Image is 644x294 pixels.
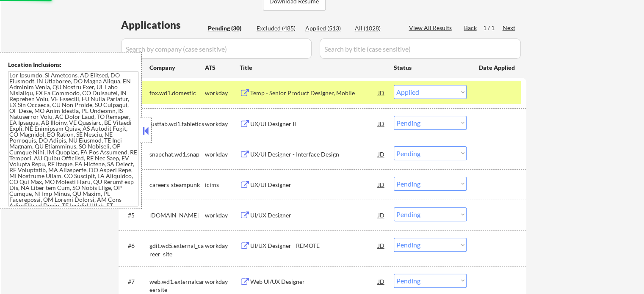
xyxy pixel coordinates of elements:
[355,24,397,33] div: All (1028)
[250,211,378,220] div: UI/UX Designer
[205,278,240,286] div: workday
[464,24,478,32] div: Back
[149,150,205,159] div: snapchat.wd1.snap
[149,181,205,189] div: careers-steampunk
[250,150,378,159] div: UX/UI Designer - Interface Design
[377,274,386,289] div: JD
[377,146,386,162] div: JD
[377,116,386,131] div: JD
[409,24,454,32] div: View All Results
[121,38,312,59] input: Search by company (case sensitive)
[250,89,378,97] div: Temp - Senior Product Designer, Mobile
[394,60,467,75] div: Status
[320,38,521,59] input: Search by title (case sensitive)
[149,63,205,72] div: Company
[205,242,240,250] div: workday
[377,177,386,192] div: JD
[377,85,386,100] div: JD
[128,211,143,220] div: #5
[149,89,205,97] div: fox.wd1.domestic
[250,181,378,189] div: UX/UI Designer
[250,120,378,128] div: UX/UI Designer II
[205,181,240,189] div: icims
[257,24,299,33] div: Excluded (485)
[305,24,348,33] div: Applied (513)
[205,63,240,72] div: ATS
[503,24,516,32] div: Next
[149,120,205,128] div: justfab.wd1.fabletics
[149,242,205,258] div: gdit.wd5.external_career_site
[205,211,240,220] div: workday
[250,242,378,250] div: UI/UX Designer - REMOTE
[8,60,138,69] div: Location Inclusions:
[240,63,386,72] div: Title
[250,278,378,286] div: Web UI/UX Designer
[205,150,240,159] div: workday
[205,89,240,97] div: workday
[479,63,516,72] div: Date Applied
[128,242,143,250] div: #6
[205,120,240,128] div: workday
[121,20,205,30] div: Applications
[377,207,386,223] div: JD
[483,24,503,32] div: 1 / 1
[377,238,386,253] div: JD
[149,278,205,294] div: web.wd1.externalcareersite
[149,211,205,220] div: [DOMAIN_NAME]
[208,24,250,33] div: Pending (30)
[128,278,143,286] div: #7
